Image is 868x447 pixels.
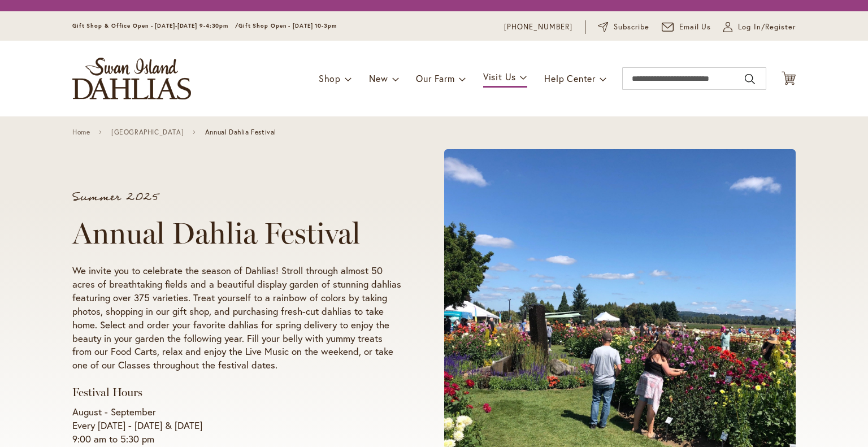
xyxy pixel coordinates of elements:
[72,405,401,446] p: August - September Every [DATE] - [DATE] & [DATE] 9:00 am to 5:30 pm
[738,21,796,33] span: Log In/Register
[319,72,341,84] span: Shop
[544,72,596,84] span: Help Center
[72,58,191,99] a: store logo
[745,70,755,88] button: Search
[723,21,796,33] a: Log In/Register
[72,264,401,372] p: We invite you to celebrate the season of Dahlias! Stroll through almost 50 acres of breathtaking ...
[416,72,454,84] span: Our Farm
[205,128,276,136] span: Annual Dahlia Festival
[679,21,711,33] span: Email Us
[72,128,90,136] a: Home
[72,192,401,203] p: Summer 2025
[72,216,401,250] h1: Annual Dahlia Festival
[238,22,337,29] span: Gift Shop Open - [DATE] 10-3pm
[504,21,572,33] a: [PHONE_NUMBER]
[111,128,184,136] a: [GEOGRAPHIC_DATA]
[662,21,711,33] a: Email Us
[614,21,649,33] span: Subscribe
[369,72,388,84] span: New
[483,71,516,83] span: Visit Us
[72,22,238,29] span: Gift Shop & Office Open - [DATE]-[DATE] 9-4:30pm /
[598,21,649,33] a: Subscribe
[72,385,401,400] h3: Festival Hours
